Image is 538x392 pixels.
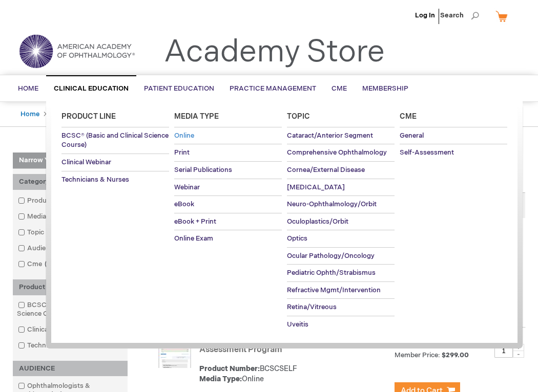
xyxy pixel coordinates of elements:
[174,112,219,121] span: Media Type
[199,333,347,355] a: Basic and Clinical Science Course Self-Assessment Program
[287,320,308,329] span: Uveitis
[18,84,38,93] span: Home
[287,112,310,121] span: Topic
[15,300,125,319] a: BCSC® (Basic and Clinical Science Course)18
[15,196,87,206] a: Product Line28
[174,234,213,243] span: Online Exam
[230,84,316,93] span: Practice Management
[13,174,128,190] div: Category
[20,110,39,118] a: Home
[332,84,347,93] span: CME
[13,361,128,377] div: AUDIENCE
[13,153,128,169] strong: Narrow Your Choices
[164,34,385,71] a: Academy Store
[61,132,169,149] span: BCSC® (Basic and Clinical Science Course)
[287,148,387,157] span: Comprehensive Ophthalmology
[400,112,417,121] span: Cme
[400,148,454,157] span: Self-Assessment
[174,217,216,226] span: eBook + Print
[442,351,470,359] span: $299.00
[287,269,376,277] span: Pediatric Ophth/Strabismus
[287,303,337,311] span: Retina/Vitreous
[15,212,82,222] a: Media Type34
[199,364,260,373] strong: Product Number:
[287,200,377,208] span: Neuro-Ophthalmology/Orbit
[15,341,109,351] a: Technicians & Nurses7
[61,112,116,121] span: Product Line
[287,183,345,191] span: [MEDICAL_DATA]
[174,166,232,174] span: Serial Publications
[494,344,513,358] input: Qty
[287,234,307,243] span: Optics
[287,252,375,260] span: Ocular Pathology/Oncology
[287,217,348,226] span: Oculoplastics/Orbit
[174,200,194,208] span: eBook
[199,364,389,384] div: BCSCSELF Online
[395,351,440,359] strong: Member Price:
[440,5,479,26] span: Search
[199,375,242,383] strong: Media Type:
[400,132,424,140] span: General
[15,228,63,237] a: Topic34
[15,325,92,335] a: Clinical Webinar3
[15,244,76,253] a: Audience35
[287,132,373,140] span: Cataract/Anterior Segment
[42,260,58,268] span: 16
[15,259,59,269] a: Cme16
[174,183,200,191] span: Webinar
[287,286,381,294] span: Refractive Mgmt/Intervention
[44,228,61,236] span: 34
[287,166,365,174] span: Cornea/External Disease
[95,341,108,350] span: 7
[362,84,408,93] span: Membership
[13,279,128,295] div: Product Line
[158,335,191,368] img: Basic and Clinical Science Course Self-Assessment Program
[54,84,129,93] span: Clinical Education
[415,11,435,19] a: Log In
[144,84,214,93] span: Patient Education
[174,148,190,157] span: Print
[61,176,129,184] span: Technicians & Nurses
[174,132,194,140] span: Online
[61,158,111,166] span: Clinical Webinar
